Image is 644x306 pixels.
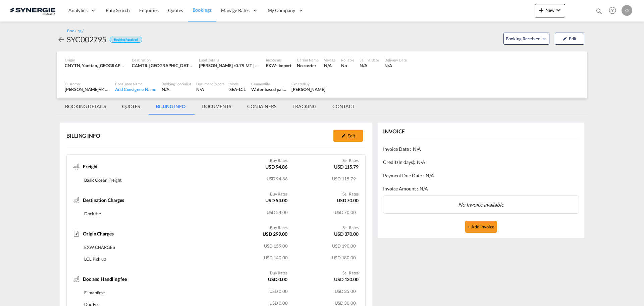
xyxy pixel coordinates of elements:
div: USD 115.79 [334,164,359,172]
label: Buy Rates [270,158,287,164]
div: CNYTN, Yantian, GD, China, Greater China & Far East Asia, Asia Pacific [65,62,126,69]
md-tab-item: TRACKING [284,98,324,115]
div: Voyage [324,57,336,62]
div: N/A [360,62,379,69]
div: Sailing Date [360,57,379,62]
span: Bookings [193,7,212,13]
span: Quotes [168,7,183,13]
span: USD 0.00 [269,289,288,294]
span: Help [607,5,618,16]
div: Invoice Date : [383,142,579,156]
div: O [622,5,632,16]
label: Buy Rates [270,191,287,197]
button: Open demo menu [503,33,549,45]
md-icon: icon-magnify [595,7,603,15]
div: Customer [65,81,110,86]
div: Help [607,5,622,17]
div: Commodity [251,81,286,86]
div: Booking / [67,28,84,34]
span: EXW CHARGES [84,245,115,250]
span: USD 115.79 [332,176,356,181]
span: USD 190.00 [332,243,356,249]
div: BILLING INFO [66,132,100,139]
div: No carrier [297,62,319,69]
label: Sell Rates [342,158,359,164]
span: Destination Charges [83,197,124,204]
div: Add Consignee Name [115,86,156,92]
md-icon: icon-pencil [341,133,346,138]
span: Manage Rates [221,7,250,14]
div: USD 94.86 [265,164,287,172]
div: icon-arrow-left [57,34,67,45]
div: USD 70.00 [337,197,359,206]
md-tab-item: QUOTES [114,98,148,115]
div: Document Expert [196,81,224,86]
div: Origin [65,57,126,62]
div: Invoice Amount : [383,182,579,195]
span: USD 54.00 [267,210,288,215]
div: USD 0.00 [268,276,287,285]
button: icon-plus 400-fgNewicon-chevron-down [535,4,565,17]
div: Created By [291,81,325,86]
div: Destination [132,57,194,62]
div: Payment Due Date : [383,169,579,182]
div: Credit (In days): [383,156,579,169]
div: No Invoice available [383,195,579,214]
span: N/A [413,146,421,152]
span: USD 30.00 [335,300,356,306]
div: - import [276,62,291,69]
span: USD 180.00 [332,255,356,260]
md-tab-item: CONTACT [324,98,363,115]
span: N/A [420,185,428,192]
div: SYC002795 [67,34,106,45]
md-icon: icon-plus 400-fg [537,6,545,14]
div: No [341,62,354,69]
span: USD 94.86 [267,176,288,181]
span: N/A [417,159,425,166]
span: Booking Received [506,35,541,42]
span: Enquiries [139,7,159,13]
div: N/A [384,62,407,69]
span: USD 70.00 [335,210,356,215]
span: Freight [83,163,98,170]
label: Sell Rates [342,191,359,197]
div: Incoterms [266,57,291,62]
div: N/A [324,62,336,69]
md-icon: icon-chevron-down [554,6,562,14]
span: USD 159.00 [264,243,288,249]
div: USD 370.00 [334,231,359,239]
md-tab-item: BILLING INFO [148,98,194,115]
div: [PERSON_NAME] [65,86,110,92]
div: N/A [196,86,224,92]
md-pagination-wrapper: Use the left and right arrow keys to navigate between tabs [57,98,363,115]
span: My Company [268,7,295,14]
span: E-manifest [84,290,105,295]
md-tab-item: BOOKING DETAILS [57,98,114,115]
div: USD 130.00 [334,276,359,285]
div: Delivery Date [384,57,407,62]
div: Mode [229,81,246,86]
span: Analytics [68,7,88,14]
div: Load Details [199,57,261,62]
div: INVOICE [383,128,405,135]
span: Basic Ocean Freight [84,177,122,183]
span: USD 0.00 [269,300,288,306]
div: Adriana Groposila [291,86,325,92]
div: Consignee Name [115,81,156,86]
label: Buy Rates [270,270,287,276]
div: Booking Specialist [162,81,191,86]
span: AK-PAK [99,87,112,92]
button: icon-pencilEdit [555,33,584,45]
div: USD 299.00 [263,231,287,239]
span: LCL Pick up [84,256,106,262]
div: CAMTR, Montreal, QC, Canada, North America, Americas [132,62,194,69]
div: N/A [162,86,191,92]
span: Dock fee [84,211,101,216]
span: N/A [426,172,434,179]
div: icon-magnify [595,7,603,17]
button: icon-pencilEdit [333,130,363,142]
button: + Add Invoice [465,221,497,233]
div: EXW [266,62,276,69]
div: Water based paint [251,86,286,92]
